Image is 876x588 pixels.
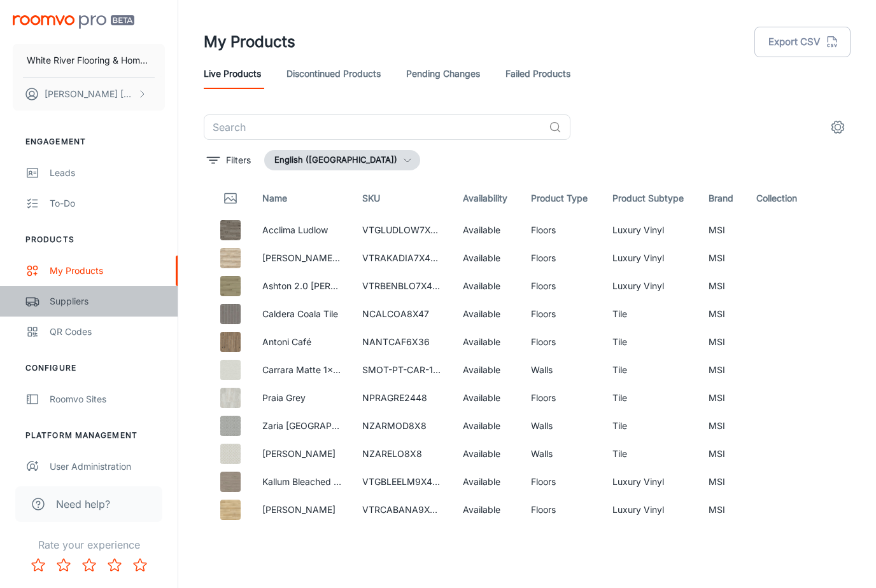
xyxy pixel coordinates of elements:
th: Collection [746,181,816,216]
td: Floors [521,272,602,300]
td: Available [453,356,521,384]
td: Available [453,244,521,272]
td: MSI [698,384,746,412]
td: MSI [698,412,746,440]
svg: Thumbnail [223,191,238,206]
th: Brand [698,181,746,216]
div: Roomvo Sites [50,392,165,406]
td: MSI [698,272,746,300]
img: Roomvo PRO Beta [13,15,134,29]
td: MSI [698,328,746,356]
button: English ([GEOGRAPHIC_DATA]) [264,150,420,170]
td: Floors [521,384,602,412]
a: Pending Changes [406,58,480,89]
td: MSI [698,300,746,328]
td: Available [453,328,521,356]
td: Floors [521,244,602,272]
td: Tile [602,384,698,412]
td: Luxury Vinyl [602,496,698,524]
td: Tile [602,356,698,384]
td: MSI [698,524,746,552]
td: VTGBLEELM9X48-5MM-20MIL [352,468,453,496]
a: Discontinued Products [286,58,381,89]
button: settings [825,114,851,140]
td: Luxury Vinyl [602,524,698,552]
td: Luxury Vinyl [602,468,698,496]
td: Luxury Vinyl [602,272,698,300]
td: Available [453,300,521,328]
td: MSI [698,216,746,244]
td: NZARELO8X8 [352,440,453,468]
td: Tile [602,440,698,468]
p: [PERSON_NAME] [262,447,343,461]
div: QR Codes [50,325,165,339]
td: NANTCAF6X36 [352,328,453,356]
span: Need help? [56,496,110,512]
td: Walls [521,356,602,384]
button: Rate 2 star [51,552,76,578]
button: Rate 3 star [76,552,102,578]
p: Caldera Coala Tile [262,307,343,321]
td: VTGLUDLOW7X48-2MM-12MIL [352,216,453,244]
div: Suppliers [50,294,165,308]
a: Live Products [204,58,261,89]
td: Walls [521,440,602,468]
div: My Products [50,264,165,278]
p: Praia Grey [262,391,343,405]
p: [PERSON_NAME] 2.0 AKADIA [262,251,343,265]
td: Available [453,524,521,552]
td: MSI [698,244,746,272]
p: Filters [226,153,251,167]
div: Leads [50,166,165,180]
td: Available [453,384,521,412]
td: Luxury Vinyl [602,244,698,272]
button: Export CSV [754,27,851,57]
td: Available [453,468,521,496]
td: NPRAGRE2448 [352,384,453,412]
p: Antoni Café [262,335,343,349]
div: To-do [50,196,165,210]
th: Product Subtype [602,181,698,216]
button: [PERSON_NAME] [PERSON_NAME]/PRES [13,78,165,111]
td: Floors [521,468,602,496]
td: MSI [698,356,746,384]
td: Floors [521,216,602,244]
div: User Administration [50,460,165,474]
th: Name [252,181,353,216]
button: Rate 1 star [25,552,51,578]
td: Tile [602,328,698,356]
th: SKU [352,181,453,216]
td: VTRSELBOU9X48-8MM-22MIL [352,524,453,552]
a: Failed Products [505,58,570,89]
p: Ashton 2.0 [PERSON_NAME] BLONDE [262,279,343,293]
td: Floors [521,524,602,552]
td: NCALCOA8X47 [352,300,453,328]
td: VTRCABANA9X48-5MM-20MIL [352,496,453,524]
button: Rate 4 star [102,552,127,578]
button: Rate 5 star [127,552,153,578]
td: Floors [521,496,602,524]
p: White River Flooring & Home Finishes [27,53,151,67]
p: Acclima Ludlow [262,223,343,237]
td: NZARMOD8X8 [352,412,453,440]
th: Availability [453,181,521,216]
button: filter [204,150,254,170]
td: Available [453,412,521,440]
td: Tile [602,412,698,440]
td: VTRAKADIA7X48-5MM-20MIL [352,244,453,272]
td: MSI [698,440,746,468]
th: Product Type [521,181,602,216]
input: Search [204,114,544,140]
td: SMOT-PT-CAR-1X4M [352,356,453,384]
p: Rate your experience [10,537,167,552]
td: Tile [602,300,698,328]
td: Luxury Vinyl [602,216,698,244]
td: Available [453,440,521,468]
td: MSI [698,496,746,524]
p: Zaria [GEOGRAPHIC_DATA] [262,419,343,433]
h1: My Products [204,31,295,53]
p: Carrara Matte 1x4x6mm [262,363,343,377]
td: Available [453,216,521,244]
td: Floors [521,300,602,328]
td: VTRBENBLO7X48-4.4MM-12MIL [352,272,453,300]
